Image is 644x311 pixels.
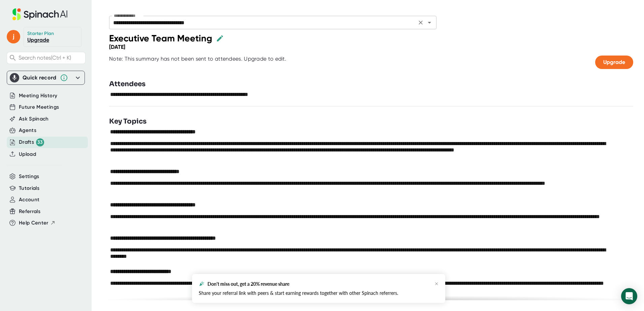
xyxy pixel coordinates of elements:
[19,103,59,111] button: Future Meetings
[19,173,39,180] button: Settings
[19,138,44,146] button: Drafts 33
[19,115,49,123] button: Ask Spinach
[595,56,633,69] button: Upgrade
[109,33,212,44] div: Executive Team Meeting
[416,18,425,27] button: Clear
[621,288,637,304] div: Open Intercom Messenger
[19,219,56,227] button: Help Center
[27,31,54,37] div: Starter Plan
[109,300,163,309] button: Add a Key Topic
[603,59,625,65] span: Upgrade
[19,208,40,215] button: Referrals
[19,55,71,61] span: Search notes (Ctrl + K)
[19,127,36,134] button: Agents
[7,30,20,43] span: j
[19,196,39,204] button: Account
[36,138,44,146] div: 33
[109,79,146,89] h3: Attendees
[19,92,57,100] button: Meeting History
[19,138,44,146] div: Drafts
[109,44,125,50] div: [DATE]
[23,74,57,81] div: Quick record
[109,56,286,69] div: Note: This summary has not been sent to attendees. Upgrade to edit.
[10,71,82,84] div: Quick record
[19,150,36,158] button: Upload
[27,37,49,43] a: Upgrade
[19,219,49,227] span: Help Center
[425,18,434,27] button: Open
[19,184,39,192] button: Tutorials
[109,116,147,127] h3: Key Topics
